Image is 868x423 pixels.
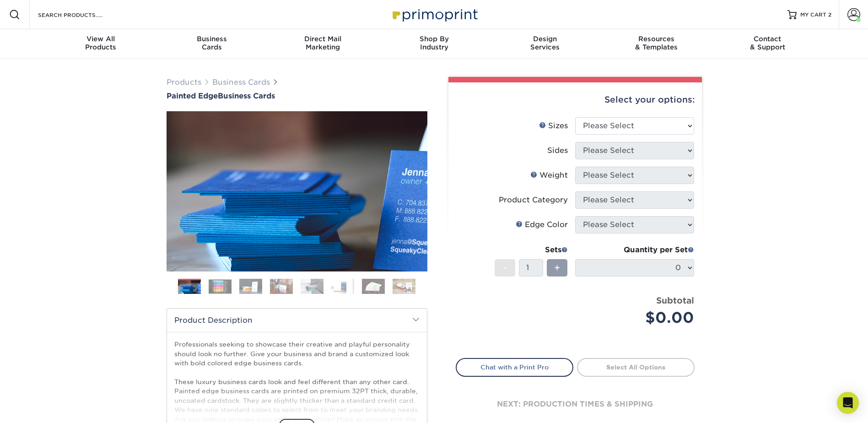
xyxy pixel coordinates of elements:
div: Edge Color [516,219,568,230]
span: Direct Mail [267,35,378,43]
div: Product Category [499,195,568,206]
img: Business Cards 06 [331,278,354,294]
a: Select All Options [577,358,695,376]
div: Services [490,35,601,51]
div: Open Intercom Messenger [837,392,859,414]
div: Quantity per Set [575,244,694,255]
iframe: Google Customer Reviews [2,395,78,420]
span: 2 [828,11,831,18]
img: Business Cards 02 [209,279,232,293]
h1: Business Cards [167,92,427,100]
img: Painted Edge 01 [167,61,427,322]
div: Cards [156,35,267,51]
div: Sets [495,244,568,255]
a: DesignServices [490,29,601,59]
a: Resources& Templates [601,29,712,59]
a: Business Cards [212,78,270,87]
span: Business [156,35,267,43]
img: Business Cards 05 [301,278,323,294]
input: SEARCH PRODUCTS..... [37,9,126,20]
span: Shop By [378,35,490,43]
div: Sizes [539,120,568,131]
img: Business Cards 08 [393,278,415,294]
img: Business Cards 07 [362,278,385,294]
img: Primoprint [388,5,480,24]
a: Painted EdgeBusiness Cards [167,92,427,100]
a: Products [167,78,201,87]
img: Business Cards 03 [239,278,262,294]
a: BusinessCards [156,29,267,59]
span: MY CART [800,11,826,19]
span: + [554,261,560,275]
span: Resources [601,35,712,43]
div: Sides [547,145,568,156]
div: Industry [378,35,490,51]
span: Contact [712,35,823,43]
strong: Subtotal [656,295,694,305]
a: Shop ByIndustry [378,29,490,59]
a: View AllProducts [45,29,156,59]
span: - [503,261,507,275]
a: Contact& Support [712,29,823,59]
span: View All [45,35,156,43]
img: Business Cards 04 [270,278,293,294]
div: Select your options: [456,82,695,117]
h2: Product Description [167,309,427,332]
div: $0.00 [582,307,694,329]
a: Direct MailMarketing [267,29,378,59]
div: & Support [712,35,823,51]
span: Painted Edge [167,92,218,100]
div: Products [45,35,156,51]
div: & Templates [601,35,712,51]
div: Weight [530,170,568,181]
a: Chat with a Print Pro [456,358,573,376]
span: Design [490,35,601,43]
img: Business Cards 01 [178,276,201,298]
div: Marketing [267,35,378,51]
